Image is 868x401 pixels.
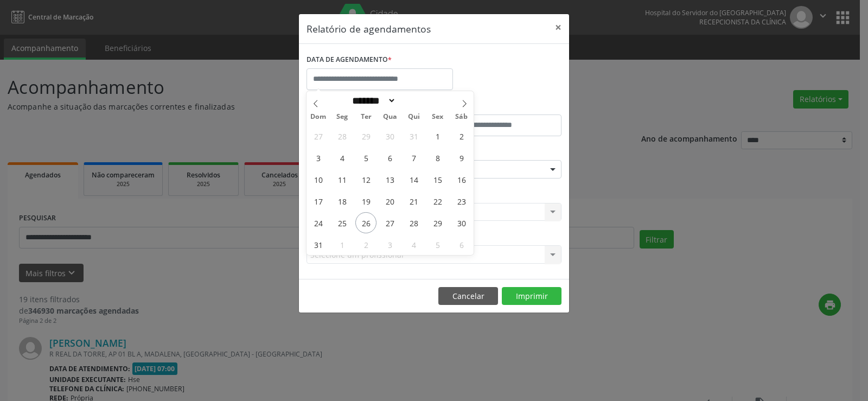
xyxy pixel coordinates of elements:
span: Agosto 25, 2025 [331,212,353,233]
span: Agosto 11, 2025 [331,169,353,190]
span: Agosto 23, 2025 [451,190,472,212]
span: Setembro 4, 2025 [403,234,424,255]
span: Agosto 15, 2025 [427,169,448,190]
button: Close [547,14,569,41]
span: Julho 29, 2025 [355,125,376,147]
span: Julho 31, 2025 [403,125,424,147]
span: Setembro 6, 2025 [451,234,472,255]
span: Ter [354,113,378,120]
span: Agosto 19, 2025 [355,190,376,212]
span: Agosto 18, 2025 [331,190,353,212]
span: Setembro 1, 2025 [331,234,353,255]
span: Agosto 10, 2025 [308,169,329,190]
span: Agosto 17, 2025 [308,190,329,212]
span: Agosto 21, 2025 [403,190,424,212]
span: Sáb [450,113,474,120]
span: Julho 27, 2025 [308,125,329,147]
span: Agosto 8, 2025 [427,147,448,168]
button: Imprimir [502,287,561,305]
span: Dom [307,113,330,120]
span: Agosto 22, 2025 [427,190,448,212]
span: Agosto 12, 2025 [355,169,376,190]
span: Agosto 13, 2025 [379,169,400,190]
button: Cancelar [438,287,498,305]
span: Agosto 1, 2025 [427,125,448,147]
label: DATA DE AGENDAMENTO [307,52,392,68]
h5: Relatório de agendamentos [307,22,431,36]
span: Agosto 6, 2025 [379,147,400,168]
span: Qua [378,113,402,120]
span: Agosto 28, 2025 [403,212,424,233]
span: Agosto 14, 2025 [403,169,424,190]
span: Agosto 9, 2025 [451,147,472,168]
span: Agosto 16, 2025 [451,169,472,190]
span: Julho 28, 2025 [331,125,353,147]
span: Agosto 27, 2025 [379,212,400,233]
span: Setembro 3, 2025 [379,234,400,255]
span: Julho 30, 2025 [379,125,400,147]
span: Setembro 2, 2025 [355,234,376,255]
span: Agosto 20, 2025 [379,190,400,212]
select: Month [348,95,396,106]
span: Agosto 30, 2025 [451,212,472,233]
span: Agosto 5, 2025 [355,147,376,168]
span: Agosto 29, 2025 [427,212,448,233]
span: Seg [330,113,354,120]
span: Agosto 31, 2025 [308,234,329,255]
span: Sex [426,113,450,120]
span: Qui [402,113,426,120]
label: ATÉ [437,98,561,114]
span: Agosto 26, 2025 [355,212,376,233]
input: Year [396,95,432,106]
span: Agosto 24, 2025 [308,212,329,233]
span: Agosto 3, 2025 [308,147,329,168]
span: Setembro 5, 2025 [427,234,448,255]
span: Agosto 4, 2025 [331,147,353,168]
span: Agosto 2, 2025 [451,125,472,147]
span: Agosto 7, 2025 [403,147,424,168]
